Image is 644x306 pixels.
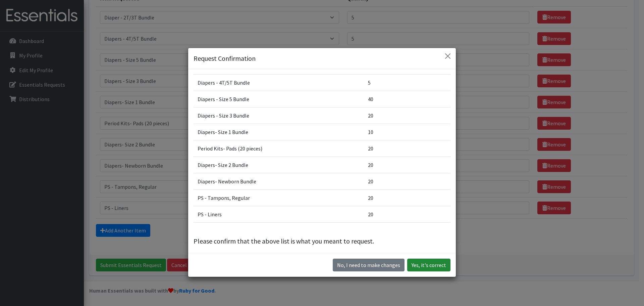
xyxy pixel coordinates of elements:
[194,107,364,124] td: Diapers - Size 3 Bundle
[194,91,364,107] td: Diapers - Size 5 Bundle
[194,53,256,63] h5: Request Confirmation
[364,107,450,124] td: 20
[194,140,364,157] td: Period Kits- Pads (20 pieces)
[407,259,450,271] button: Yes, it's correct
[194,124,364,140] td: Diapers- Size 1 Bundle
[364,124,450,140] td: 10
[194,157,364,173] td: Diapers- Size 2 Bundle
[333,259,405,271] button: No I need to make changes
[364,157,450,173] td: 20
[194,173,364,190] td: Diapers- Newborn Bundle
[194,75,364,91] td: Diapers - 4T/5T Bundle
[194,206,364,223] td: PS - Liners
[194,190,364,206] td: PS - Tampons, Regular
[194,236,450,246] p: Please confirm that the above list is what you meant to request.
[364,91,450,107] td: 40
[364,206,450,223] td: 20
[364,140,450,157] td: 20
[364,190,450,206] td: 20
[442,51,453,61] button: Close
[364,75,450,91] td: 5
[364,173,450,190] td: 20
